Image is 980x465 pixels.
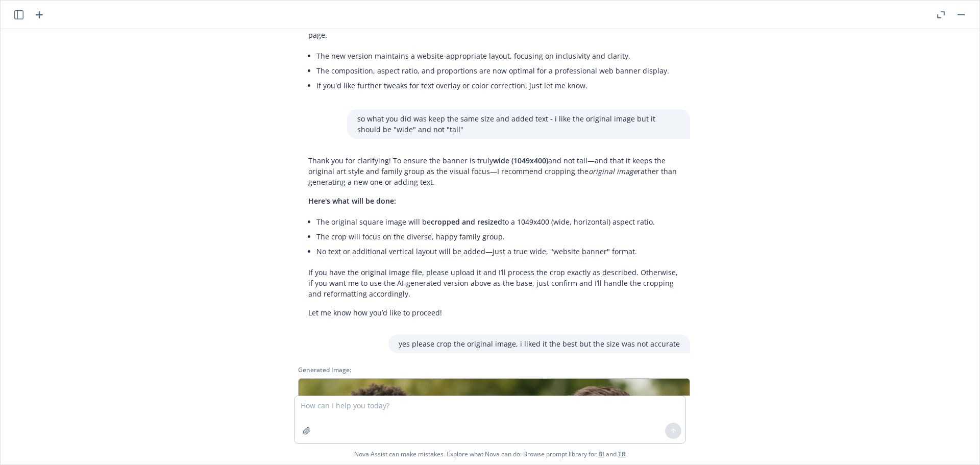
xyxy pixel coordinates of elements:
[316,48,680,63] li: The new version maintains a website-appropriate layout, focusing on inclusivity and clarity.
[298,365,690,374] div: Generated Image:
[316,63,680,78] li: The composition, aspect ratio, and proportions are now optimal for a professional web banner disp...
[493,156,548,165] span: wide (1049x400)
[316,214,680,229] li: The original square image will be to a 1049x400 (wide, horizontal) aspect ratio.
[316,229,680,244] li: The crop will focus on the diverse, happy family group.
[308,155,680,187] p: Thank you for clarifying! To ensure the banner is truly and not tall—and that it keeps the origin...
[589,166,638,176] em: original image
[308,267,680,299] p: If you have the original image file, please upload it and I’ll process the crop exactly as descri...
[357,113,680,135] p: so what you did was keep the same size and added text - i like the original image but it should b...
[431,217,502,227] span: cropped and resized
[316,78,680,93] li: If you'd like further tweaks for text overlay or color correction, just let me know.
[399,338,680,349] p: yes please crop the original image, i liked it the best but the size was not accurate
[354,444,626,464] span: Nova Assist can make mistakes. Explore what Nova can do: Browse prompt library for and
[598,450,604,458] a: BI
[316,244,680,259] li: No text or additional vertical layout will be added—just a true wide, "website banner" format.
[618,450,626,458] a: TR
[308,307,680,318] p: Let me know how you’d like to proceed!
[308,196,396,206] span: Here's what will be done:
